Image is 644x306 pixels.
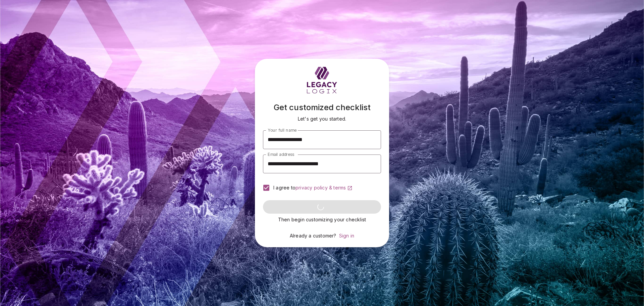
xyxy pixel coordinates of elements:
span: Then begin customizing your checklist [278,217,366,222]
span: Let's get you started. [298,116,346,122]
span: Email address [268,152,294,157]
span: Get customized checklist [274,102,371,112]
a: privacy policy & terms [296,185,353,190]
a: Sign in [339,233,354,238]
span: privacy policy & terms [296,185,346,190]
span: I agree to [273,185,296,190]
span: Already a customer? [290,233,336,238]
span: Your full name [268,128,297,133]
